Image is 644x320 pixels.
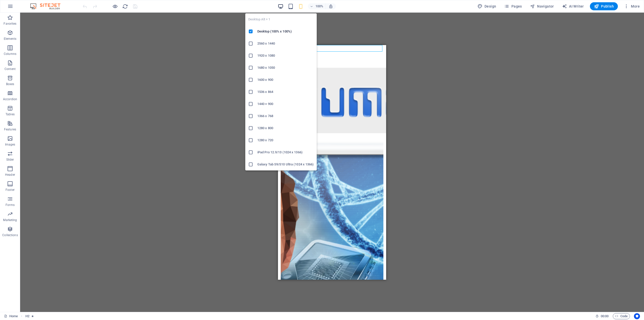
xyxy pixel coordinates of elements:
span: Code [615,313,628,319]
p: Tables [6,112,15,116]
span: Publish [594,4,614,9]
span: 00 00 [601,313,609,319]
h6: iPad Pro 12.9/13 (1024 x 1366) [257,149,314,155]
button: Code [613,313,630,319]
button: More [622,2,642,10]
span: : [604,314,605,318]
button: Navigator [528,2,556,10]
p: Boxes [6,82,14,86]
span: Navigator [530,4,554,9]
p: Content [5,67,16,71]
h6: 2560 x 1440 [257,41,314,47]
p: Columns [4,52,16,56]
p: Footer [6,188,15,192]
h6: 1680 x 1050 [257,65,314,71]
h6: 1280 x 720 [257,137,314,143]
p: Marketing [3,218,17,222]
p: Forms [6,203,15,207]
h6: 1440 × 900 [257,101,314,107]
p: Images [5,143,15,147]
span: More [624,4,640,9]
p: Collections [2,233,18,237]
img: Editor Logo [29,3,67,9]
button: Design [475,2,498,10]
h6: 1536 x 864 [257,89,314,95]
button: Usercentrics [634,313,640,319]
i: Reload page [122,4,128,9]
h6: 1600 x 900 [257,77,314,83]
span: AI Writer [562,4,584,9]
button: reload [122,3,128,9]
button: AI Writer [560,2,586,10]
h6: 1366 x 768 [257,113,314,119]
p: Header [5,173,15,177]
a: Click to cancel selection. Double-click to open Pages [4,313,18,319]
p: Accordion [3,97,17,101]
h6: 100% [315,3,324,9]
nav: breadcrumb [25,313,34,319]
h6: 1280 x 800 [257,125,314,131]
i: Element contains an animation [31,315,34,317]
button: Publish [590,2,618,10]
button: Pages [502,2,524,10]
span: Click to select. Double-click to edit [25,313,29,319]
p: Favorites [4,22,16,26]
p: Elements [4,37,17,41]
h6: Session time [595,313,609,319]
span: Design [477,4,496,9]
i: On resize automatically adjust zoom level to fit chosen device. [329,4,333,9]
h6: 1920 x 1080 [257,53,314,59]
span: Pages [504,4,522,9]
h6: Desktop (100% x 100%) [257,28,314,34]
h6: Galaxy Tab S9/S10 Ultra (1024 x 1366) [257,161,314,167]
button: 100% [308,3,326,9]
p: Features [4,127,16,131]
p: Slider [6,158,14,162]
